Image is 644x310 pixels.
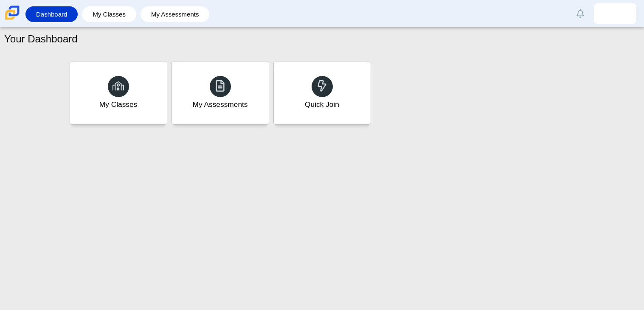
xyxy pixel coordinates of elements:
h1: Your Dashboard [4,32,78,46]
img: Carmen School of Science & Technology [3,4,21,22]
a: Dashboard [30,6,73,22]
a: My Assessments [172,61,269,125]
div: My Classes [99,99,138,110]
a: My Assessments [145,6,205,22]
a: Carmen School of Science & Technology [3,16,21,23]
a: Alerts [571,4,590,23]
a: ivan.cruzramirez.r3K12J [594,3,636,24]
div: My Assessments [193,99,248,110]
a: My Classes [70,61,167,125]
a: Quick Join [273,61,371,125]
a: My Classes [86,6,132,22]
div: Quick Join [305,99,339,110]
img: ivan.cruzramirez.r3K12J [608,7,622,20]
